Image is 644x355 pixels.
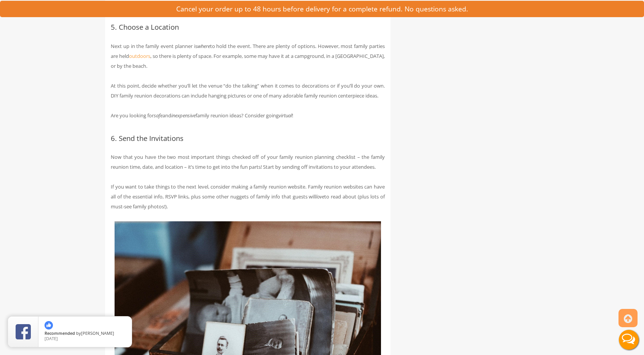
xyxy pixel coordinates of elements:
[111,152,385,172] p: Now that you have the two most important things checked off of your family reunion planning check...
[129,53,150,59] a: outdoors
[111,23,385,31] h3: 5. Choose a Location
[111,182,385,211] p: If you want to take things to the next level, consider making a family reunion website. Family re...
[171,112,196,119] em: inexpensive
[198,43,210,50] em: where
[111,110,385,120] p: Are you looking for and family reunion ideas? Consider going !
[16,324,31,339] img: Review Rating
[45,330,75,336] span: Recommended
[45,336,58,341] span: [DATE]
[614,325,644,355] button: Live Chat
[111,41,385,71] p: Next up in the family event planner is to hold the event. There are plenty of options. However, m...
[111,81,385,101] p: At this point, decide whether you’ll let the venue “do the talking” when it comes to decorations ...
[279,112,292,119] em: virtual
[316,193,324,200] em: love
[45,331,126,336] span: by
[111,134,385,142] h3: 6. Send the Invitations
[45,321,53,329] img: thumbs up icon
[81,330,114,336] span: [PERSON_NAME]
[154,112,163,119] em: safe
